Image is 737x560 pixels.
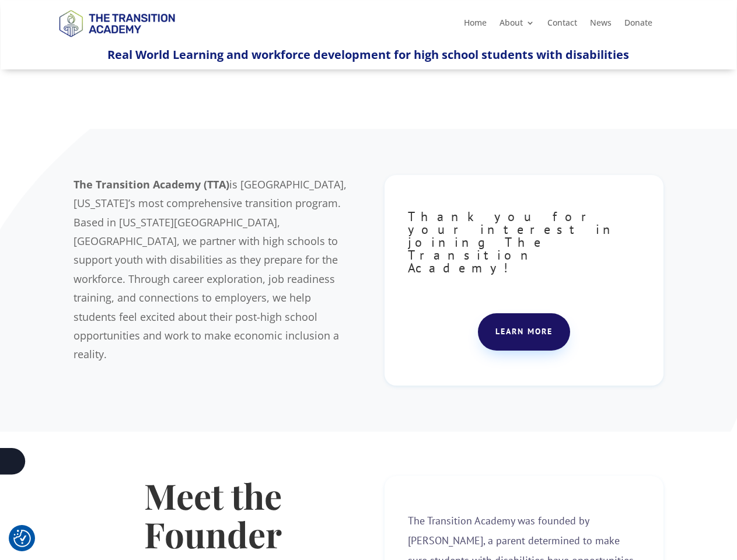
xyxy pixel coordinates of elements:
a: Donate [624,19,652,32]
a: About [500,19,535,32]
span: Thank you for your interest in joining The Transition Academy! [408,208,619,276]
strong: Meet the Founder [144,472,282,557]
a: Contact [547,19,577,32]
a: Logo-Noticias [54,35,180,46]
b: The Transition Academy (TTA) [74,177,229,191]
img: TTA Brand_TTA Primary Logo_Horizontal_Light BG [54,2,180,44]
a: Home [464,19,487,32]
span: Real World Learning and workforce development for high school students with disabilities [107,47,629,62]
a: Learn more [478,313,570,351]
img: Revisit consent button [13,530,31,547]
a: News [590,19,612,32]
button: Cookie Settings [13,530,31,547]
